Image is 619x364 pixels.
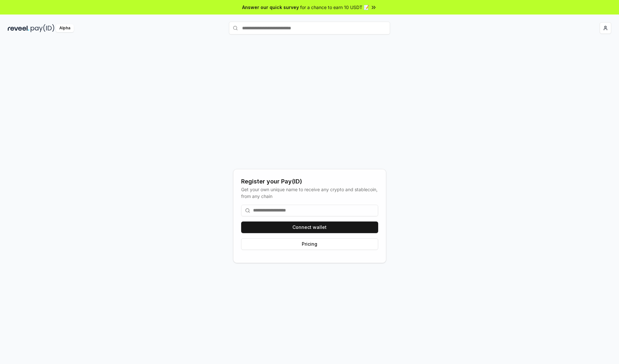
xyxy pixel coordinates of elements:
span: Answer our quick survey [242,4,299,11]
div: Alpha [56,24,74,32]
span: for a chance to earn 10 USDT 📝 [300,4,369,11]
img: reveel_dark [8,24,29,32]
button: Connect wallet [241,221,378,233]
div: Register your Pay(ID) [241,177,378,186]
button: Pricing [241,238,378,250]
img: pay_id [31,24,54,32]
div: Get your own unique name to receive any crypto and stablecoin, from any chain [241,186,378,200]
